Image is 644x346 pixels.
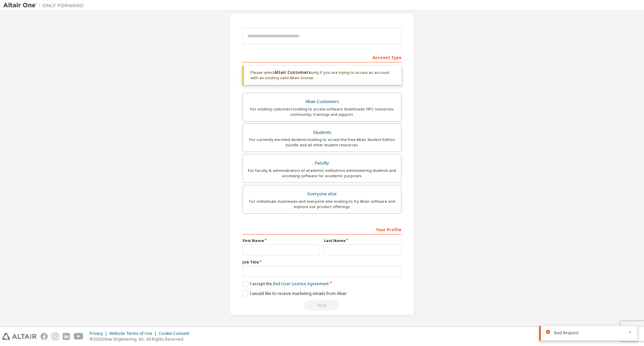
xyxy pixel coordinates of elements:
div: For faculty & administrators of academic institutions administering students and accessing softwa... [247,168,397,179]
img: linkedin.svg [63,333,70,340]
div: Everyone else [247,189,397,199]
p: © 2025 Altair Engineering, Inc. All Rights Reserved. [90,336,193,342]
img: instagram.svg [52,333,59,340]
img: facebook.svg [41,333,48,340]
a: End-User License Agreement [273,281,329,287]
label: I would like to receive marketing emails from Altair [243,291,347,296]
div: For individuals, businesses and everyone else looking to try Altair software and explore our prod... [247,199,397,209]
div: Cookie Consent [159,331,193,336]
img: altair_logo.svg [2,333,37,340]
div: Read and acccept EULA to continue [243,300,401,310]
div: Account Type [243,52,401,62]
div: Privacy [90,331,109,336]
div: Your Profile [243,224,401,235]
div: For currently enrolled students looking to access the free Altair Student Edition bundle and all ... [247,137,397,148]
img: youtube.svg [74,333,84,340]
div: Students [247,128,397,137]
div: Altair Customers [247,97,397,106]
label: First Name [243,238,320,243]
div: Please select only if you are trying to access an account with an existing valid Altair license. [243,66,401,85]
div: For existing customers looking to access software downloads, HPC resources, community, trainings ... [247,106,397,117]
div: Faculty [247,158,397,168]
span: Bad Request [554,330,579,336]
label: Last Name [324,238,401,243]
label: Job Title [243,259,401,265]
b: Altair Customers [274,69,311,75]
img: Altair One [3,2,87,9]
label: I accept the [243,281,329,287]
div: Website Terms of Use [109,331,159,336]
